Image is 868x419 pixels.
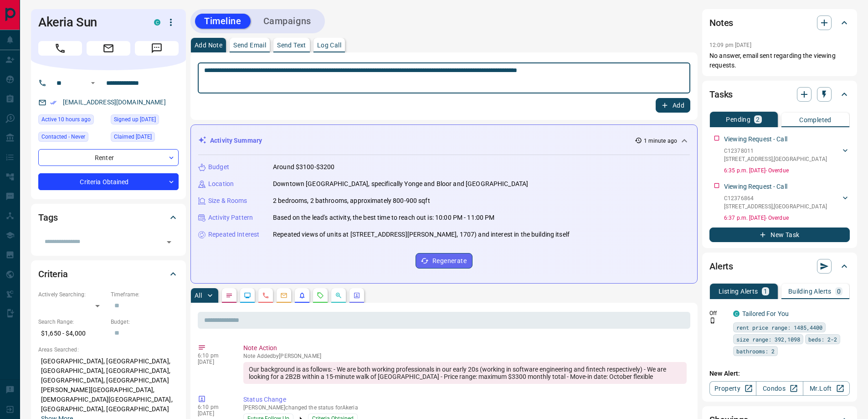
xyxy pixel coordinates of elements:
p: [DATE] [198,410,230,417]
p: Budget [208,162,229,172]
p: Log Call [317,42,341,48]
p: 6:37 p.m. [DATE] - Overdue [724,214,850,222]
p: Based on the lead's activity, the best time to reach out is: 10:00 PM - 11:00 PM [273,213,495,222]
p: Pending [726,116,750,123]
p: Send Email [233,42,266,48]
div: C12376864[STREET_ADDRESS],[GEOGRAPHIC_DATA] [724,192,850,212]
span: rent price range: 1485,4400 [736,323,822,332]
p: Add Note [195,42,222,48]
p: Note Added by [PERSON_NAME] [243,353,687,359]
p: 1 minute ago [644,137,677,145]
a: Tailored For You [742,310,789,317]
div: Renter [38,149,179,166]
p: [DATE] [198,359,230,365]
span: Claimed [DATE] [114,132,152,141]
div: Tags [38,207,179,228]
h2: Criteria [38,267,68,281]
a: Mr.Loft [803,381,850,396]
p: Viewing Request - Call [724,182,787,191]
span: Message [135,41,179,56]
h1: Akeria Sun [38,15,140,30]
span: Contacted - Never [41,132,85,141]
p: $1,650 - $4,000 [38,326,106,341]
p: 2 [756,116,760,123]
p: 1 [764,288,767,295]
span: size range: 392,1098 [736,335,800,344]
svg: Opportunities [335,292,342,299]
p: Send Text [277,42,306,48]
svg: Emails [280,292,288,299]
p: Completed [799,117,832,123]
p: No answer, email sent regarding the viewing requests. [709,51,850,70]
p: Building Alerts [788,288,832,295]
svg: Agent Actions [353,292,360,299]
p: 2 bedrooms, 2 bathrooms, approximately 800-900 sqft [273,196,430,206]
p: Around $3100-$3200 [273,162,334,172]
svg: Listing Alerts [298,292,306,299]
div: condos.ca [733,310,740,317]
span: Email [87,41,130,56]
div: Activity Summary1 minute ago [198,132,690,149]
button: Add [656,98,690,113]
p: Off [709,309,728,317]
button: Open [163,236,175,248]
div: Tue Sep 16 2025 [38,114,106,127]
div: Mon Dec 04 2023 [111,114,179,127]
p: Repeated Interest [208,230,259,239]
p: Status Change [243,395,687,404]
div: Alerts [709,255,850,277]
button: Regenerate [416,253,473,269]
h2: Tags [38,210,57,225]
p: C12376864 [724,194,827,202]
svg: Push Notification Only [709,317,716,324]
a: Condos [756,381,803,396]
p: Areas Searched: [38,346,179,354]
a: [EMAIL_ADDRESS][DOMAIN_NAME] [63,98,166,106]
div: Mon Dec 04 2023 [111,132,179,145]
span: Signed up [DATE] [114,115,156,124]
p: Location [208,179,234,189]
p: Search Range: [38,318,106,326]
div: Criteria Obtained [38,173,179,190]
p: Size & Rooms [208,196,247,206]
span: Call [38,41,82,56]
h2: Notes [709,16,733,30]
button: New Task [709,228,850,242]
p: [STREET_ADDRESS] , [GEOGRAPHIC_DATA] [724,202,827,211]
span: Active 10 hours ago [41,115,91,124]
button: Open [87,78,98,88]
span: beds: 2-2 [808,335,837,344]
p: [STREET_ADDRESS] , [GEOGRAPHIC_DATA] [724,155,827,163]
button: Timeline [195,14,251,29]
svg: Lead Browsing Activity [244,292,251,299]
p: 6:10 pm [198,352,230,359]
p: Activity Pattern [208,213,253,222]
p: New Alert: [709,369,850,378]
p: Downtown [GEOGRAPHIC_DATA], specifically Yonge and Bloor and [GEOGRAPHIC_DATA] [273,179,528,189]
p: [PERSON_NAME] changed the status for Akeria [243,404,687,411]
p: Actively Searching: [38,290,106,299]
p: Listing Alerts [719,288,758,295]
div: Our background is as follows: - We are both working professionals in our early 20s (working in so... [243,362,687,384]
p: Viewing Request - Call [724,134,787,144]
p: 0 [837,288,841,295]
div: Notes [709,12,850,34]
h2: Tasks [709,87,733,102]
svg: Email Verified [50,99,56,106]
p: Timeframe: [111,290,179,299]
p: Repeated views of units at [STREET_ADDRESS][PERSON_NAME], 1707) and interest in the building itself [273,230,570,239]
svg: Calls [262,292,269,299]
div: Tasks [709,83,850,105]
p: 6:35 p.m. [DATE] - Overdue [724,166,850,175]
p: 12:09 pm [DATE] [709,42,751,48]
a: Property [709,381,756,396]
p: Budget: [111,318,179,326]
svg: Notes [226,292,233,299]
button: Campaigns [254,14,320,29]
div: C12378011[STREET_ADDRESS],[GEOGRAPHIC_DATA] [724,145,850,165]
span: bathrooms: 2 [736,347,775,356]
p: Note Action [243,343,687,353]
div: condos.ca [154,19,160,26]
p: Activity Summary [210,136,262,145]
p: All [195,292,202,299]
